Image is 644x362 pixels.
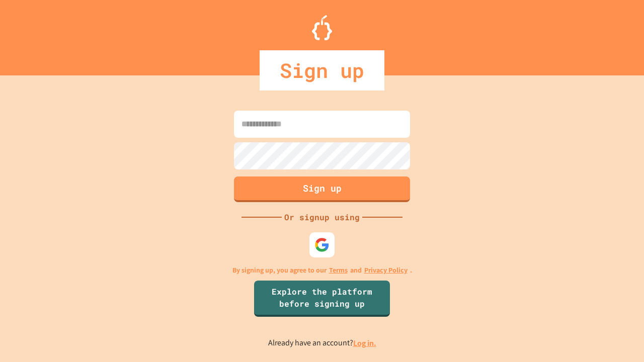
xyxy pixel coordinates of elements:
[353,338,376,348] a: Log in.
[282,211,362,223] div: Or signup using
[268,337,376,349] p: Already have an account?
[234,176,410,202] button: Sign up
[314,237,330,252] img: google-icon.svg
[312,15,332,40] img: Logo.svg
[260,50,384,90] div: Sign up
[364,265,408,276] a: Privacy Policy
[254,281,390,317] a: Explore the platform before signing up
[232,265,412,276] p: By signing up, you agree to our and .
[329,265,348,276] a: Terms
